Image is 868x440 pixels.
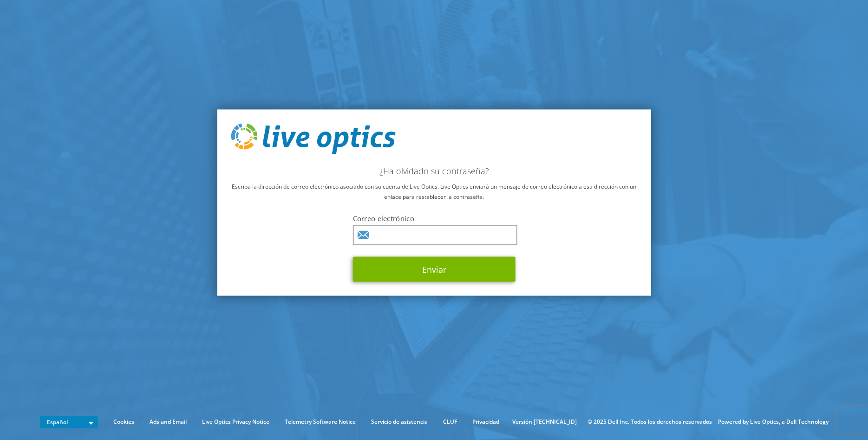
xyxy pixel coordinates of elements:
li: Versión [TECHNICAL_ID] [508,417,581,427]
a: CLUF [436,417,464,427]
button: Enviar [353,256,516,282]
label: Correo electrónico [353,213,516,223]
a: Telemetry Software Notice [278,417,363,427]
p: Escriba la dirección de correo electrónico asociado con su cuenta de Live Optics. Live Optics env... [231,181,637,202]
a: Live Optics Privacy Notice [195,417,276,427]
li: © 2025 Dell Inc. Todos los derechos reservados [583,417,717,427]
img: live_optics_svg.svg [231,124,395,154]
li: Powered by Live Optics, a Dell Technology [718,417,829,427]
a: Servicio de asistencia [364,417,435,427]
a: Ads and Email [143,417,194,427]
a: Privacidad [465,417,506,427]
a: Cookies [106,417,141,427]
h2: ¿Ha olvidado su contraseña? [231,165,637,176]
